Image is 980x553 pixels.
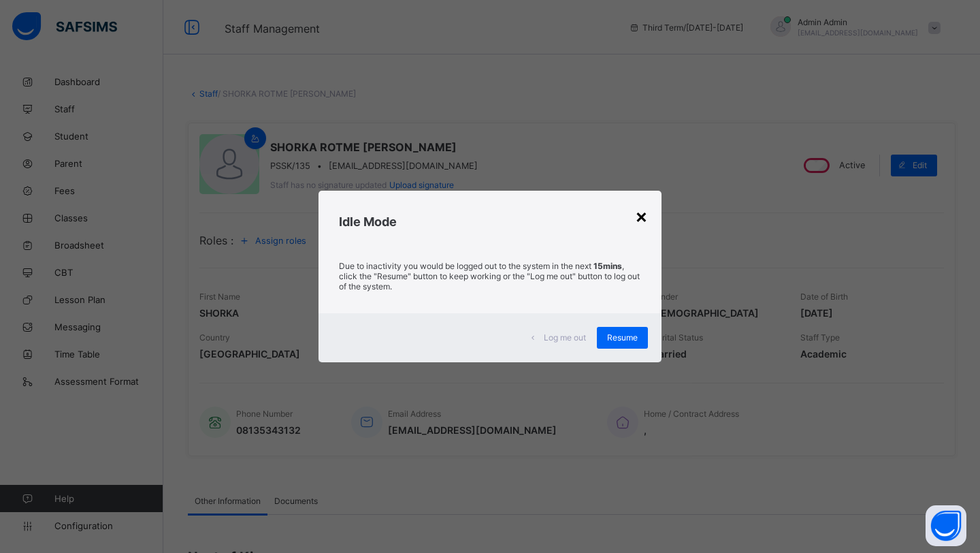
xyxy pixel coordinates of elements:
button: Open asap [926,505,966,546]
strong: 15mins [593,261,622,271]
span: Resume [607,332,638,343]
div: × [635,204,648,227]
span: Log me out [544,332,586,343]
h2: Idle Mode [339,215,641,229]
p: Due to inactivity you would be logged out to the system in the next , click the "Resume" button t... [339,261,641,291]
